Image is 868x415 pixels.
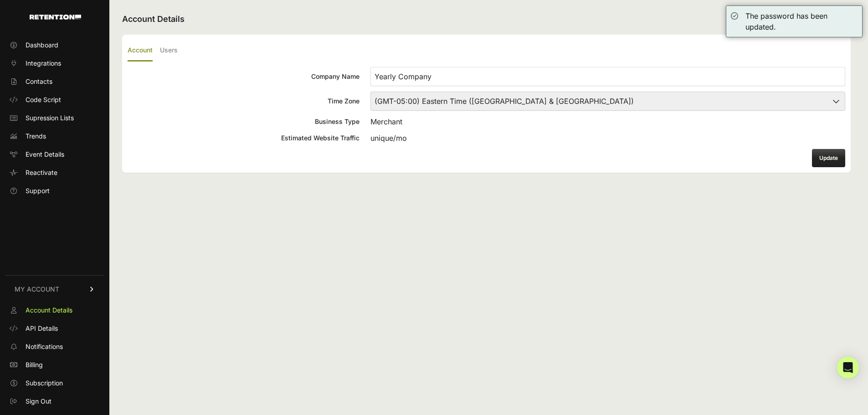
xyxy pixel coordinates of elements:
[26,342,63,351] span: Notifications
[812,149,845,167] button: Update
[128,133,360,143] div: Estimated Website Traffic
[160,40,178,61] label: Users
[128,40,153,61] label: Account
[745,10,858,32] div: The password has been updated.
[837,357,859,379] div: Open Intercom Messenger
[26,379,63,388] span: Subscription
[5,111,104,125] a: Supression Lists
[370,116,845,127] div: Merchant
[5,394,104,409] a: Sign Out
[5,275,104,303] a: MY ACCOUNT
[5,38,104,52] a: Dashboard
[5,74,104,89] a: Contacts
[26,168,57,177] span: Reactivate
[26,360,43,369] span: Billing
[26,150,64,159] span: Event Details
[5,184,104,198] a: Support
[5,376,104,390] a: Subscription
[5,147,104,162] a: Event Details
[128,72,360,81] div: Company Name
[370,92,845,111] select: Time Zone
[26,186,50,195] span: Support
[15,285,59,294] span: MY ACCOUNT
[5,56,104,71] a: Integrations
[26,397,51,406] span: Sign Out
[26,41,58,50] span: Dashboard
[26,113,74,123] span: Supression Lists
[122,13,851,26] h2: Account Details
[26,306,72,315] span: Account Details
[5,358,104,372] a: Billing
[26,77,52,86] span: Contacts
[370,133,845,143] div: unique/mo
[370,67,845,86] input: Company Name
[5,303,104,318] a: Account Details
[128,97,360,106] div: Time Zone
[5,165,104,180] a: Reactivate
[5,92,104,107] a: Code Script
[26,324,58,333] span: API Details
[30,15,81,20] img: Retention.com
[26,59,61,68] span: Integrations
[5,129,104,143] a: Trends
[5,321,104,336] a: API Details
[26,132,46,141] span: Trends
[26,95,61,104] span: Code Script
[128,117,360,126] div: Business Type
[5,339,104,354] a: Notifications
